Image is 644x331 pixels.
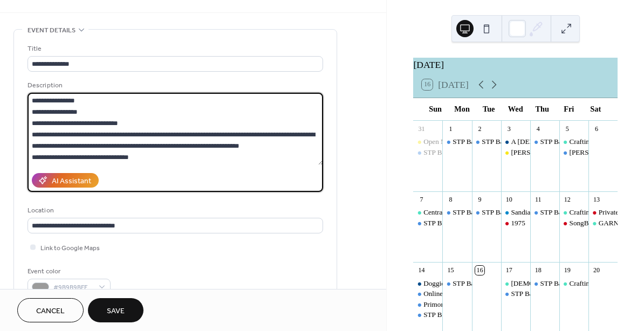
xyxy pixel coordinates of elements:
div: STP Baby with the bath water rehearsals [442,279,471,288]
div: STP Baby with the bath water rehearsals [530,137,559,147]
div: Thu [529,98,556,120]
div: Crafting Circle [570,137,612,147]
div: Mon [449,98,476,120]
div: 2 [475,124,484,133]
div: 20 [592,266,601,275]
div: Fri [556,98,583,120]
div: Open Mic [423,137,452,147]
span: Cancel [36,306,65,317]
div: 5 [563,124,572,133]
div: 12 [563,195,572,204]
span: #9B9B9BFF [53,282,93,293]
button: Save [88,298,143,322]
button: AI Assistant [32,173,99,188]
div: Sandia Hearing Aid Center [511,208,587,217]
div: STP Baby with the bath water rehearsals [501,289,530,299]
div: STP Baby with the bath water rehearsals [472,137,501,147]
div: Online Silent Auction for Campout for the cause ends [413,289,442,299]
div: STP Baby with the bath water rehearsals [482,137,597,147]
div: Doggie Market [413,279,442,288]
div: STP Baby with the bath water rehearsals [453,137,568,147]
div: Sun [422,98,449,120]
div: Primordial Sound Meditation with Priti Chanda Klco [413,300,442,309]
div: Open Mic [413,137,442,147]
div: STP Baby with the bath water rehearsals [453,208,568,217]
div: GARNA presents Colorado Environmental Film Fest [588,218,618,228]
div: STP Baby with the bath water rehearsals [530,208,559,217]
div: STP Baby with the bath water rehearsals [482,208,597,217]
div: Private rehearsal [588,208,618,217]
div: 8 [446,195,455,204]
div: STP Baby with the bath water rehearsals [423,148,539,157]
div: 1 [446,124,455,133]
div: Wed [502,98,529,120]
div: Central Colorado Humanist [413,208,442,217]
div: 1975 [511,218,525,228]
div: Crafting Circle [570,279,612,288]
div: Sandia Hearing Aid Center [501,208,530,217]
div: 16 [475,266,484,275]
div: STP Baby with the bath water rehearsals [472,208,501,217]
div: 31 [417,124,426,133]
div: SongBird Rehearsal [559,218,588,228]
div: Event color [28,266,108,277]
div: Central [US_STATE] Humanist [423,208,513,217]
div: Crafting Circle [559,279,588,288]
div: STP Baby with the bath water rehearsals [423,310,539,320]
div: STP Baby with the bath water rehearsals [453,279,568,288]
div: A Church Board Meeting [501,137,530,147]
div: Primordial Sound Meditation with [PERSON_NAME] [423,300,579,309]
div: 11 [533,195,543,204]
button: Cancel [17,298,84,322]
span: Event details [28,25,76,36]
div: 17 [504,266,513,275]
div: Salida Moth Mixed ages auditions [559,148,588,157]
div: 3 [504,124,513,133]
div: Title [28,43,321,54]
div: Crafting Circle [559,208,588,217]
div: STP Baby with the bath water rehearsals [530,279,559,288]
div: A [DEMOGRAPHIC_DATA] Board Meeting [511,137,641,147]
div: STP Baby with the bath water rehearsals [413,218,442,228]
div: Doggie Market [423,279,467,288]
div: STP Baby with the bath water rehearsals [442,137,471,147]
div: STP Baby with the bath water rehearsals [511,289,626,299]
div: Crafting Circle [559,137,588,147]
div: 18 [533,266,543,275]
div: Sat [582,98,609,120]
div: Description [28,80,321,91]
div: 9 [475,195,484,204]
div: 19 [563,266,572,275]
span: Save [107,306,125,317]
div: Location [28,205,321,216]
div: Shamanic Healing Circle with Sarah Sol [501,279,530,288]
div: Crafting Circle [570,208,612,217]
div: 10 [504,195,513,204]
div: [DATE] [413,58,618,72]
div: Matt Flinner Trio opening guest Briony Hunn [501,148,530,157]
div: AI Assistant [52,176,91,187]
div: STP Baby with the bath water rehearsals [423,218,539,228]
span: Link to Google Maps [40,243,100,254]
div: 1975 [501,218,530,228]
div: STP Baby with the bath water rehearsals [442,208,471,217]
div: 6 [592,124,601,133]
div: STP Baby with the bath water rehearsals [413,148,442,157]
div: Tue [475,98,502,120]
div: STP Baby with the bath water rehearsals [413,310,442,320]
div: 4 [533,124,543,133]
div: 15 [446,266,455,275]
div: 7 [417,195,426,204]
div: 13 [592,195,601,204]
div: SongBird Rehearsal [570,218,627,228]
div: Online Silent Auction for Campout for the cause ends [423,289,576,299]
div: 14 [417,266,426,275]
